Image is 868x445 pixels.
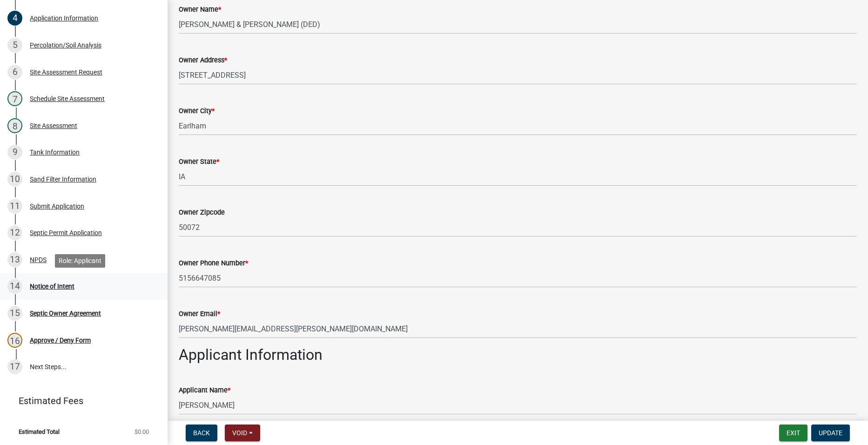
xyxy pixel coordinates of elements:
[179,159,219,165] label: Owner State
[30,256,47,263] div: NPDS
[7,91,22,106] div: 7
[232,429,247,437] span: Void
[179,260,248,267] label: Owner Phone Number
[30,203,84,209] div: Submit Application
[7,199,22,214] div: 11
[7,391,153,410] a: Estimated Fees
[30,15,98,21] div: Application Information
[135,429,149,435] span: $0.00
[30,337,91,344] div: Approve / Deny Form
[225,425,260,441] button: Void
[186,425,217,441] button: Back
[179,57,227,64] label: Owner Address
[30,310,101,317] div: Septic Owner Agreement
[30,283,74,290] div: Notice of Intent
[819,429,842,437] span: Update
[7,145,22,160] div: 9
[179,387,230,394] label: Applicant Name
[7,252,22,267] div: 13
[7,279,22,294] div: 14
[30,149,80,155] div: Tank Information
[179,7,221,13] label: Owner Name
[7,359,22,374] div: 17
[55,254,105,268] div: Role: Applicant
[7,118,22,133] div: 8
[179,311,220,317] label: Owner Email
[779,425,807,441] button: Exit
[811,425,850,441] button: Update
[30,122,77,129] div: Site Assessment
[7,172,22,187] div: 10
[7,38,22,53] div: 5
[179,108,215,115] label: Owner City
[30,42,101,48] div: Percolation/Soil Analysis
[30,229,102,236] div: Septic Permit Application
[179,346,857,364] h2: Applicant Information
[30,95,105,102] div: Schedule Site Assessment
[7,333,22,348] div: 16
[193,429,210,437] span: Back
[19,429,60,435] span: Estimated Total
[30,176,96,182] div: Sand Filter Information
[7,65,22,80] div: 6
[179,209,225,216] label: Owner Zipcode
[7,306,22,321] div: 15
[7,11,22,26] div: 4
[30,69,102,75] div: Site Assessment Request
[7,225,22,240] div: 12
